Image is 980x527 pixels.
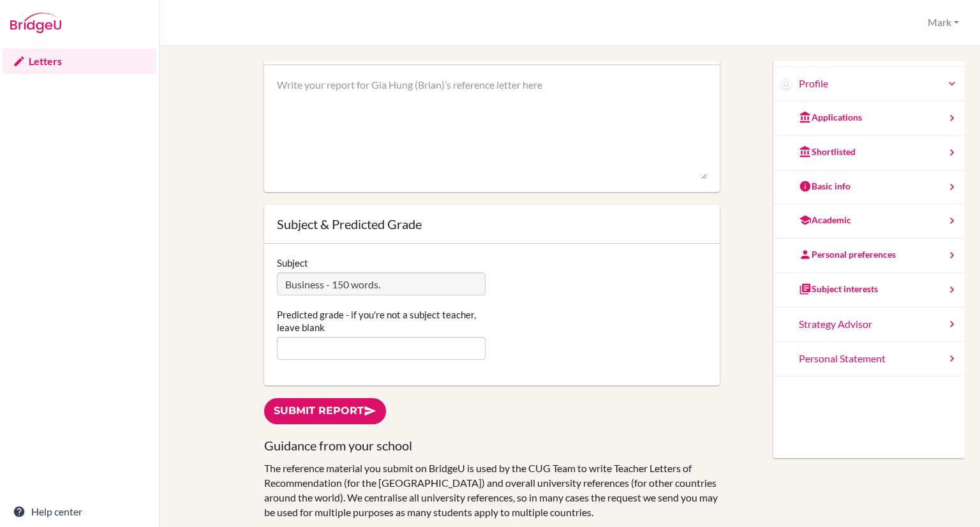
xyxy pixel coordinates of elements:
[264,461,720,519] p: The reference material you submit on BridgeU is used by the CUG Team to write Teacher Letters of ...
[277,218,707,230] div: Subject & Predicted Grade
[773,308,965,342] a: Strategy Advisor
[799,248,896,261] div: Personal preferences
[3,48,156,74] a: Letters
[773,342,965,376] a: Personal Statement
[264,398,386,424] a: Submit report
[773,101,965,136] a: Applications
[773,170,965,205] a: Basic info
[799,283,878,295] div: Subject interests
[799,145,856,158] div: Shortlisted
[773,136,965,170] a: Shortlisted
[773,204,965,239] a: Academic
[3,499,156,524] a: Help center
[773,239,965,273] a: Personal preferences
[799,111,862,124] div: Applications
[773,273,965,308] a: Subject interests
[277,256,308,269] label: Subject
[264,437,720,454] h3: Guidance from your school
[799,77,958,91] a: Profile
[780,78,792,91] img: Gia Hung (Brian) Vu
[799,180,850,193] div: Basic info
[799,214,851,226] div: Academic
[10,13,61,33] img: Bridge-U
[922,11,965,34] button: Mark
[277,308,486,334] label: Predicted grade - if you're not a subject teacher, leave blank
